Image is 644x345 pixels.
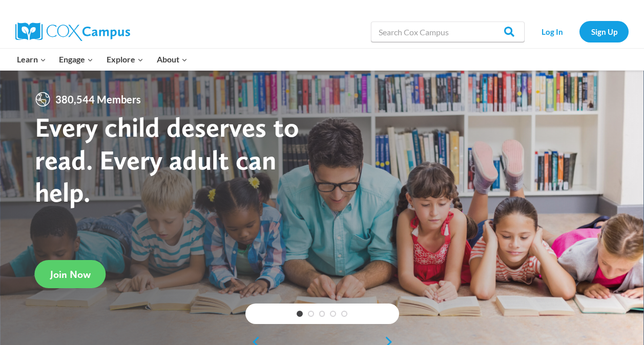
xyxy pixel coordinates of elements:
[530,21,574,42] a: Log In
[308,311,314,317] a: 2
[15,23,130,41] img: Cox Campus
[17,53,46,66] span: Learn
[50,268,91,281] span: Join Now
[530,21,629,42] nav: Secondary Navigation
[35,260,106,288] a: Join Now
[59,53,93,66] span: Engage
[341,311,347,317] a: 5
[297,311,303,317] a: 1
[157,53,188,66] span: About
[319,311,325,317] a: 3
[579,21,629,42] a: Sign Up
[35,111,299,208] strong: Every child deserves to read. Every adult can help.
[51,91,145,107] span: 380,544 Members
[371,21,525,42] input: Search Cox Campus
[330,311,336,317] a: 4
[107,53,143,66] span: Explore
[10,49,194,70] nav: Primary Navigation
